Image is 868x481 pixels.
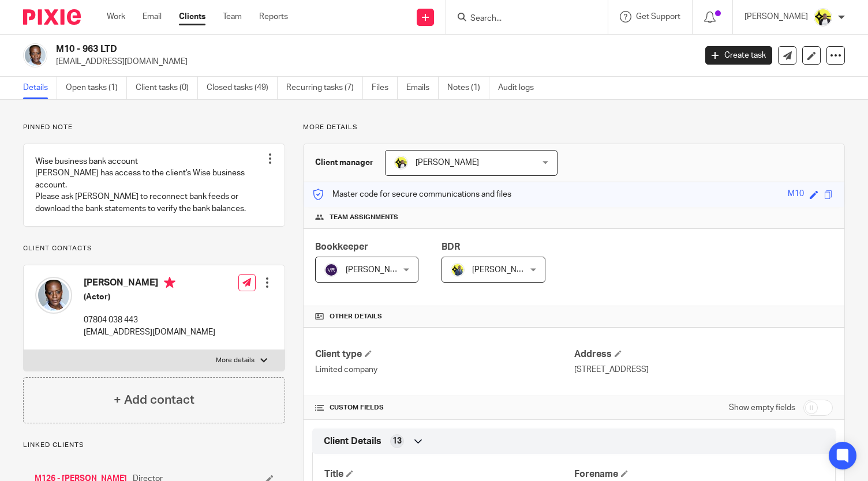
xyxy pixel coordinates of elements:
input: Search [469,14,573,24]
a: Open tasks (1) [66,77,127,99]
a: Closed tasks (49) [207,77,278,99]
span: Client Details [324,435,381,448]
span: [PERSON_NAME] [416,159,479,167]
a: Client tasks (0) [136,77,198,99]
h2: M10 - 963 LTD [56,43,562,55]
h4: [PERSON_NAME] [84,277,215,291]
h3: Client manager [315,157,373,168]
p: Client contacts [23,244,285,253]
span: Bookkeeper [315,242,368,251]
a: Details [23,77,57,99]
p: [STREET_ADDRESS] [574,364,833,375]
span: [PERSON_NAME] [346,266,409,274]
p: Pinned note [23,123,285,132]
p: [EMAIL_ADDRESS][DOMAIN_NAME] [56,56,688,67]
a: Email [143,11,162,22]
img: Tonia%20Miller%20(T'Nia).jpg [23,43,47,67]
span: BDR [442,242,460,251]
h4: CUSTOM FIELDS [315,403,574,412]
p: [EMAIL_ADDRESS][DOMAIN_NAME] [84,326,215,338]
a: Work [107,11,125,22]
a: Emails [406,77,439,99]
div: M10 [788,188,804,201]
p: [PERSON_NAME] [744,11,808,22]
img: Pixie [23,9,81,25]
img: Tonia%20Miller%20(T'Nia).jpg [35,277,72,314]
h4: Client type [315,348,574,360]
h4: Address [574,348,833,360]
span: 13 [392,435,402,447]
h5: (Actor) [84,291,215,303]
a: Notes (1) [447,77,489,99]
h4: + Add contact [114,391,194,409]
a: Create task [705,46,772,65]
img: svg%3E [324,263,338,277]
img: Carine-Starbridge.jpg [814,8,832,27]
label: Show empty fields [729,402,795,414]
p: Limited company [315,364,574,375]
p: 07804 038 443 [84,314,215,326]
img: Dennis-Starbridge.jpg [451,263,465,277]
span: Team assignments [330,213,398,222]
h4: Forename [574,468,824,480]
p: Linked clients [23,441,285,450]
a: Recurring tasks (7) [286,77,363,99]
p: More details [216,356,255,365]
a: Reports [259,11,288,22]
a: Team [223,11,242,22]
span: Other details [330,312,382,321]
a: Files [372,77,398,99]
a: Clients [179,11,205,22]
span: Get Support [636,13,680,21]
p: More details [303,123,845,132]
a: Audit logs [498,77,542,99]
span: [PERSON_NAME] [472,266,536,274]
i: Primary [164,277,175,288]
p: Master code for secure communications and files [312,189,511,200]
img: Carine-Starbridge.jpg [394,156,408,170]
h4: Title [324,468,574,480]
